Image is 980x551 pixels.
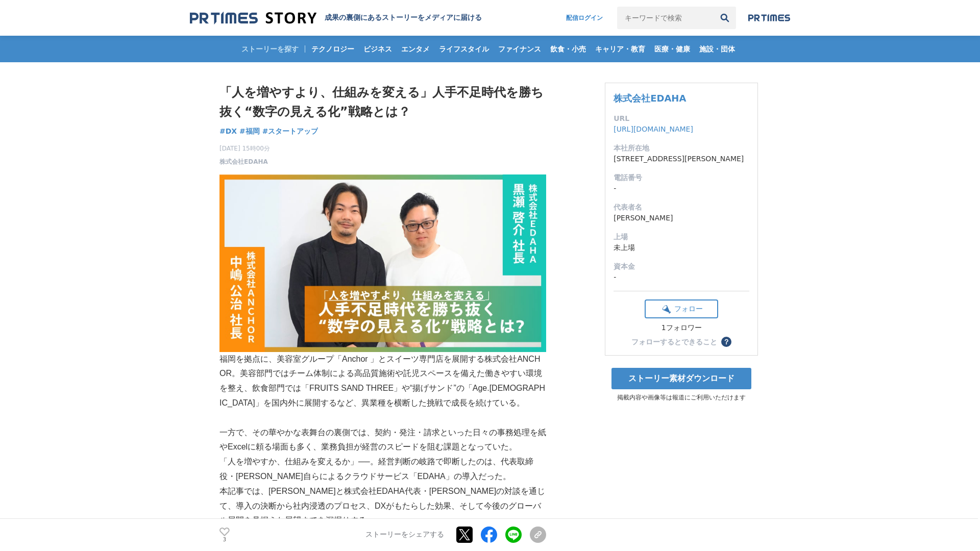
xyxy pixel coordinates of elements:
span: [DATE] 15時00分 [219,144,270,153]
a: #福岡 [239,126,260,137]
h2: 成果の裏側にあるストーリーをメディアに届ける [325,13,482,22]
img: 成果の裏側にあるストーリーをメディアに届ける [190,11,316,25]
a: キャリア・教育 [591,36,649,62]
p: 本記事では、[PERSON_NAME]と株式会社EDAHA代表・[PERSON_NAME]の対談を通じて、導入の決断から社内浸透のプロセス、DXがもたらした効果、そして今後のグローバル展開を見据... [219,484,546,528]
a: ライフスタイル [435,36,493,62]
dt: URL [614,113,749,124]
div: フォローするとできること [631,338,717,345]
dt: 上場 [614,232,749,242]
span: #福岡 [239,127,260,136]
div: 1フォロワー [645,323,718,333]
dd: [STREET_ADDRESS][PERSON_NAME] [614,154,749,164]
a: ファイナンス [494,36,545,62]
a: 飲食・小売 [546,36,590,62]
span: テクノロジー [307,44,358,54]
dt: 資本金 [614,261,749,272]
a: ストーリー素材ダウンロード [611,368,751,389]
input: キーワードで検索 [617,7,714,29]
a: エンタメ [397,36,434,62]
p: 福岡を拠点に、美容室グループ「Anchor 」とスイーツ専門店を展開する株式会社ANCHOR。美容部門ではチーム体制による高品質施術や託児スペースを備えた働きやすい環境を整え、飲食部門では「FR... [219,352,546,411]
a: #スタートアップ [262,126,318,137]
dd: 未上場 [614,242,749,253]
button: ？ [721,337,731,347]
span: 医療・健康 [650,44,694,54]
span: #DX [219,127,237,136]
p: ストーリーをシェアする [365,531,444,540]
dt: 電話番号 [614,172,749,183]
p: 「人を増やすか、仕組みを変えるか」──。経営判断の岐路で即断したのは、代表取締役・[PERSON_NAME]自らによるクラウドサービス「EDAHA」の導入だった。 [219,455,546,484]
h1: 「人を増やすより、仕組みを変える」人手不足時代を勝ち抜く“数字の見える化”戦略とは？ [219,83,546,122]
a: 医療・健康 [650,36,694,62]
a: ビジネス [359,36,396,62]
dt: 本社所在地 [614,143,749,154]
img: prtimes [748,14,790,22]
p: 3 [219,537,230,542]
span: 施設・団体 [695,44,739,54]
img: thumbnail_96881320-a362-11f0-be38-a389c2315d6f.png [219,174,546,352]
span: ？ [723,338,730,345]
span: ビジネス [359,44,396,54]
a: [URL][DOMAIN_NAME] [614,125,693,133]
p: 掲載内容や画像等は報道にご利用いただけます [605,393,758,402]
span: ライフスタイル [435,44,493,54]
a: #DX [219,126,237,137]
span: ファイナンス [494,44,545,54]
a: 配信ログイン [556,7,613,29]
button: フォロー [645,299,718,318]
button: 検索 [714,7,736,29]
dd: - [614,272,749,283]
a: 株式会社EDAHA [219,157,268,166]
a: 施設・団体 [695,36,739,62]
a: 株式会社EDAHA [614,93,686,104]
span: エンタメ [397,44,434,54]
dd: - [614,183,749,194]
span: 飲食・小売 [546,44,590,54]
a: 成果の裏側にあるストーリーをメディアに届ける 成果の裏側にあるストーリーをメディアに届ける [190,11,482,25]
dd: [PERSON_NAME] [614,213,749,223]
p: 一方で、その華やかな表舞台の裏側では、契約・発注・請求といった日々の事務処理を紙やExcelに頼る場面も多く、業務負担が経営のスピードを阻む課題となっていた。 [219,425,546,455]
span: #スタートアップ [262,127,318,136]
dt: 代表者名 [614,202,749,213]
a: テクノロジー [307,36,358,62]
span: キャリア・教育 [591,44,649,54]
